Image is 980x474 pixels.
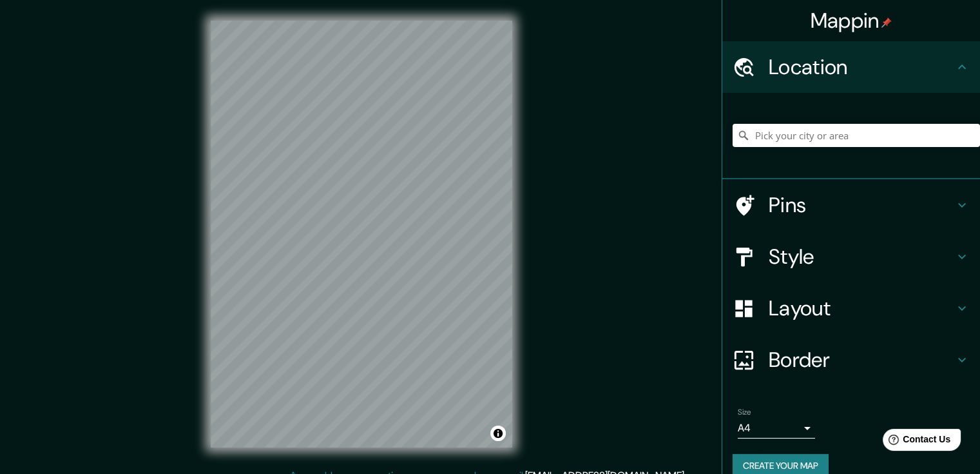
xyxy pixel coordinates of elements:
[769,347,954,373] h4: Border
[811,8,892,34] h4: Mappin
[881,17,892,28] img: pin-icon.png
[722,334,980,386] div: Border
[769,54,954,80] h4: Location
[211,21,512,448] canvas: Map
[490,426,506,441] button: Toggle attribution
[769,295,954,321] h4: Layout
[865,424,966,460] iframe: Help widget launcher
[738,407,751,418] label: Size
[769,244,954,270] h4: Style
[722,179,980,231] div: Pins
[722,282,980,334] div: Layout
[722,41,980,93] div: Location
[769,192,954,218] h4: Pins
[733,124,980,147] input: Pick your city or area
[738,418,815,439] div: A4
[722,231,980,282] div: Style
